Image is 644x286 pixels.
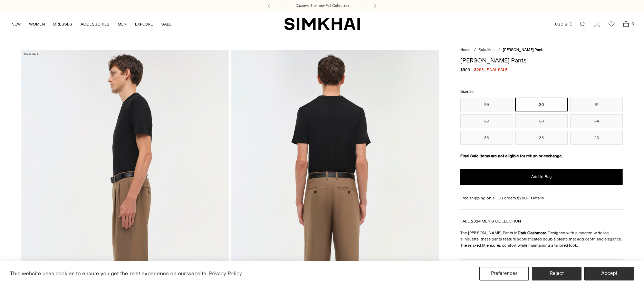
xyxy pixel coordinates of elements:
span: 30 [469,89,474,94]
a: WOMEN [29,17,45,32]
s: $595 [460,67,470,73]
button: Preferences [479,267,529,280]
nav: breadcrumbs [460,47,623,53]
div: / [498,47,500,53]
button: 34 [570,114,623,128]
a: Go to the account page [590,17,604,31]
span: This website uses cookies to ensure you get the best experience on our website. [10,270,208,277]
button: 38 [515,131,568,145]
a: Open search modal [576,17,589,31]
button: 36 [460,131,513,145]
button: Reject [532,267,581,280]
button: USD $ [555,17,573,32]
button: 29 [460,98,513,111]
a: Wishlist [605,17,618,31]
a: Discover the new Fall Collection [296,3,349,9]
a: ACCESSORIES [80,17,109,32]
span: $298 [474,67,484,73]
a: MEN [118,17,127,32]
a: NEW [11,17,21,32]
button: 33 [515,114,568,128]
a: Sale Men [479,48,494,52]
a: SALE [161,17,172,32]
a: FALL 2024 MEN'S COLLECTION [460,219,521,224]
a: Home [460,48,470,52]
a: Details [531,195,544,201]
strong: Final Sale items are not eligible for return or exchange. [460,154,563,158]
button: Add to Bag [460,169,623,185]
button: 40 [570,131,623,145]
a: EXPLORE [135,17,153,32]
a: Open cart modal [619,17,633,31]
a: SIMKHAI [284,17,360,31]
label: Size: [460,88,474,95]
h1: [PERSON_NAME] Pants [460,57,623,63]
strong: Dark Cashmere. [518,230,548,235]
button: 32 [460,114,513,128]
a: DRESSES [53,17,72,32]
span: 0 [629,21,636,27]
button: Size & Fit [460,260,623,277]
p: The [PERSON_NAME] Pants in Designed with a modern wide leg silhouette, these pants feature sophis... [460,230,623,248]
a: Privacy Policy (opens in a new tab) [208,268,243,279]
div: / [474,47,476,53]
div: Free shipping on all US orders $200+ [460,195,623,201]
button: 30 [515,98,568,111]
span: [PERSON_NAME] Pants [503,48,544,52]
button: Accept [584,267,634,280]
span: Add to Bag [531,174,552,180]
button: 31 [570,98,623,111]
